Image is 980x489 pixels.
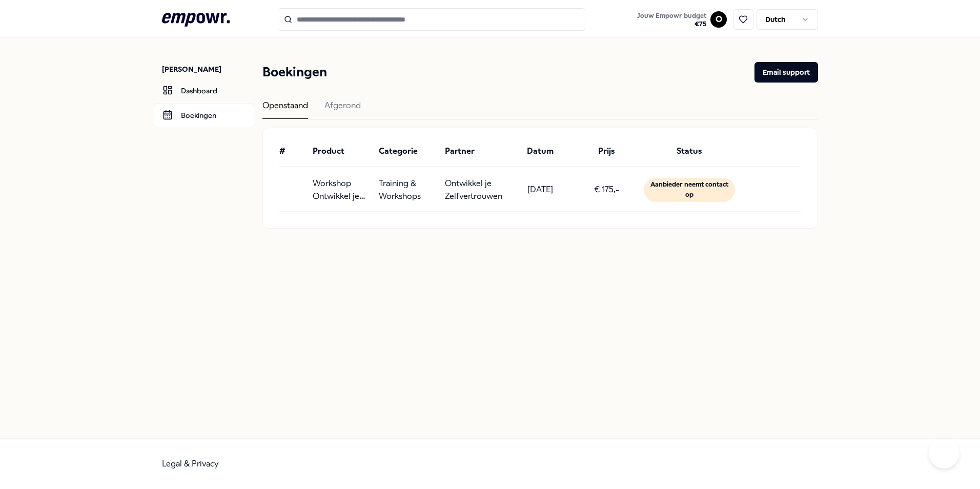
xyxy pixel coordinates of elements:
[262,62,327,83] h1: Boekingen
[278,8,585,31] input: Search for products, categories or subcategories
[262,99,308,119] div: Openstaand
[313,177,371,203] p: Workshop Ontwikkel je Zelfvertrouwen
[527,183,553,196] p: [DATE]
[324,99,361,119] div: Afgerond
[445,145,503,158] div: Partner
[637,12,706,20] span: Jouw Empowr budget
[633,9,710,30] a: Jouw Empowr budget€75
[710,11,727,28] button: O
[644,178,735,202] div: Aanbieder neemt contact op
[154,103,254,128] a: Boekingen
[644,145,735,158] div: Status
[929,438,959,468] iframe: Help Scout Beacon - Open
[154,78,254,103] a: Dashboard
[637,20,706,28] span: € 75
[162,64,254,74] p: [PERSON_NAME]
[162,459,219,468] a: Legal & Privacy
[578,145,636,158] div: Prijs
[445,177,503,203] p: Ontwikkel je Zelfvertrouwen
[379,145,437,158] div: Categorie
[279,145,304,158] div: #
[379,177,437,203] p: Training & Workshops
[511,145,569,158] div: Datum
[594,183,619,196] p: € 175,-
[313,145,371,158] div: Product
[754,62,818,83] button: Email support
[635,10,708,30] button: Jouw Empowr budget€75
